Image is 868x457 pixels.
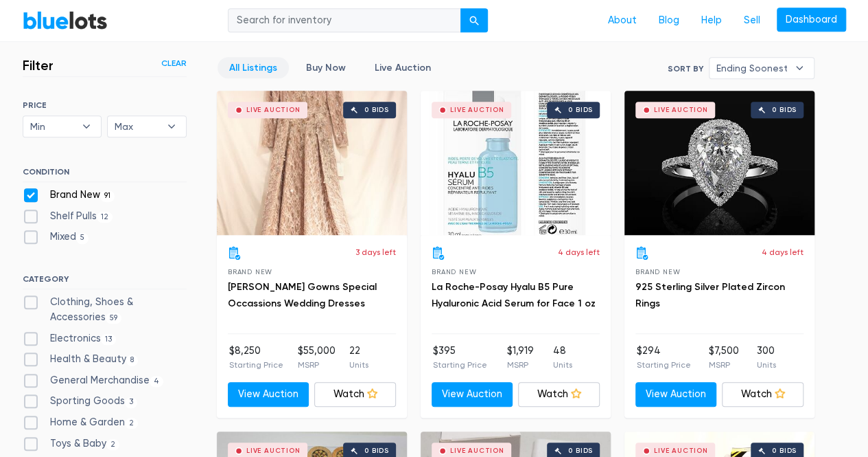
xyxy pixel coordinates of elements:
[364,447,389,454] div: 0 bids
[125,418,139,429] span: 2
[23,415,139,430] label: Home & Garden
[450,107,504,113] div: Live Auction
[432,382,513,407] a: View Auction
[106,313,122,324] span: 59
[30,116,75,137] span: Min
[363,57,443,78] a: Live Auction
[246,447,301,454] div: Live Auction
[229,359,283,371] p: Starting Price
[229,344,283,371] li: $8,250
[558,246,600,258] p: 4 days left
[690,8,733,34] a: Help
[553,344,572,371] li: 48
[97,212,113,223] span: 12
[722,382,804,407] a: Watch
[23,352,139,367] label: Health & Beauty
[654,107,708,113] div: Live Auction
[432,268,476,276] span: Brand New
[635,268,680,276] span: Brand New
[762,246,804,258] p: 4 days left
[355,246,396,258] p: 3 days left
[757,344,776,371] li: 300
[772,107,797,113] div: 0 bids
[757,359,776,371] p: Units
[772,447,797,454] div: 0 bids
[432,281,596,309] a: La Roche-Posay Hyalu B5 Pure Hyaluronic Acid Serum for Face 1 oz
[23,230,89,245] label: Mixed
[349,359,368,371] p: Units
[115,116,160,137] span: Max
[23,167,187,182] h6: CONDITION
[218,57,289,78] a: All Listings
[433,344,487,371] li: $395
[23,57,54,74] h3: Filter
[709,344,739,371] li: $7,500
[23,331,117,346] label: Electronics
[294,57,357,78] a: Buy Now
[553,359,572,371] p: Units
[568,107,593,113] div: 0 bids
[106,439,120,450] span: 2
[72,116,101,137] b: ▾
[433,359,487,371] p: Starting Price
[635,382,717,407] a: View Auction
[228,281,377,309] a: [PERSON_NAME] Gowns Special Occassions Wedding Dresses
[637,344,691,371] li: $294
[709,359,739,371] p: MSRP
[150,376,164,387] span: 4
[23,373,164,388] label: General Merchandise
[624,91,814,235] a: Live Auction 0 bids
[23,394,138,409] label: Sporting Goods
[733,8,771,34] a: Sell
[23,274,187,289] h6: CATEGORY
[314,382,396,407] a: Watch
[228,8,461,33] input: Search for inventory
[506,344,533,371] li: $1,919
[349,344,368,371] li: 22
[637,359,691,371] p: Starting Price
[228,382,309,407] a: View Auction
[597,8,648,34] a: About
[668,63,703,75] label: Sort By
[100,190,115,201] span: 91
[217,91,407,235] a: Live Auction 0 bids
[23,100,187,110] h6: PRICE
[506,359,533,371] p: MSRP
[23,188,115,203] label: Brand New
[654,447,708,454] div: Live Auction
[297,359,335,371] p: MSRP
[23,295,187,324] label: Clothing, Shoes & Accessories
[125,397,138,408] span: 3
[157,116,186,137] b: ▾
[23,10,108,30] a: BlueLots
[297,344,335,371] li: $55,000
[635,281,785,309] a: 925 Sterling Silver Plated Zircon Rings
[228,268,272,276] span: Brand New
[648,8,690,34] a: Blog
[421,91,611,235] a: Live Auction 0 bids
[716,58,788,78] span: Ending Soonest
[568,447,593,454] div: 0 bids
[101,334,117,345] span: 13
[23,436,120,452] label: Toys & Baby
[161,57,187,69] a: Clear
[777,8,846,32] a: Dashboard
[364,107,389,113] div: 0 bids
[76,233,89,244] span: 5
[785,58,814,78] b: ▾
[23,209,113,224] label: Shelf Pulls
[518,382,600,407] a: Watch
[126,355,139,366] span: 8
[246,107,301,113] div: Live Auction
[450,447,504,454] div: Live Auction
